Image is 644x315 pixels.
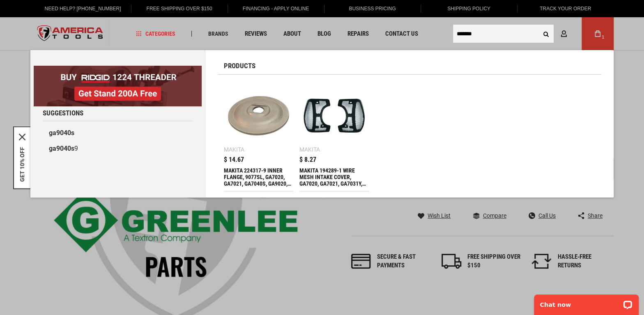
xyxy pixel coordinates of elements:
div: MAKITA 194289-1 WIRE MESH INTAKE COVER, GA7020, GA7021, GA7031Y, GA7040S, GA9020, GA9040S, GA9031Y [299,167,369,187]
a: Brands [205,28,232,39]
span: Brands [208,31,228,37]
a: ga9040s [43,125,193,141]
button: GET 10% OFF [19,147,25,182]
span: Suggestions [43,110,83,117]
a: BOGO: Buy RIDGID® 1224 Threader, Get Stand 200A Free! [34,66,202,72]
b: ga9040s [49,129,74,137]
a: MAKITA 224317-9 INNER FLANGE, 9077SL, GA7020, GA7021, GA7040S, GA9020, GA9040S Makita $ 14.67 MAK... [224,81,293,191]
a: MAKITA 194289-1 WIRE MESH INTAKE COVER, GA7020, GA7021, GA7031Y, GA7040S, GA9020, GA9040S, GA9031... [299,81,369,191]
div: Makita [299,147,320,152]
img: MAKITA 224317-9 INNER FLANGE, 9077SL, GA7020, GA7021, GA7040S, GA9020, GA9040S [228,85,289,146]
button: Close [19,133,25,140]
span: $ 14.67 [224,156,244,163]
b: ga9040s [49,145,74,152]
a: ga9040s9 [43,141,193,156]
img: MAKITA 194289-1 WIRE MESH INTAKE COVER, GA7020, GA7021, GA7031Y, GA7040S, GA9020, GA9040S, GA9031Y [304,85,365,146]
span: Products [224,62,255,69]
svg: close icon [19,133,25,140]
div: MAKITA 224317-9 INNER FLANGE, 9077SL, GA7020, GA7021, GA7040S, GA9020, GA9040S [224,167,293,187]
span: $ 8.27 [299,156,316,163]
div: Makita [224,147,244,152]
img: BOGO: Buy RIDGID® 1224 Threader, Get Stand 200A Free! [34,66,202,106]
span: Categories [136,31,175,37]
button: Search [538,26,554,41]
a: Categories [132,28,179,39]
iframe: LiveChat chat widget [529,289,644,315]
